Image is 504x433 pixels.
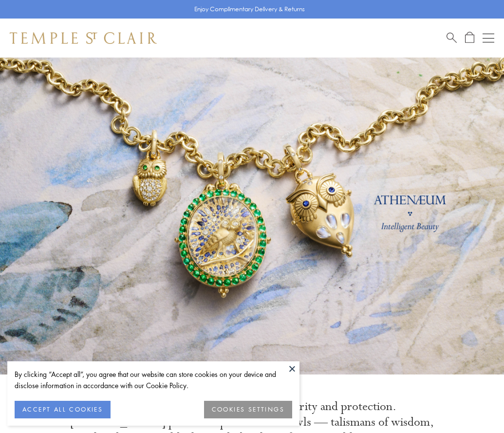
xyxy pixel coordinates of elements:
[15,369,292,391] div: By clicking “Accept all”, you agree that our website can store cookies on your device and disclos...
[483,32,494,44] button: Open navigation
[15,401,111,418] button: ACCEPT ALL COOKIES
[465,32,474,44] a: Open Shopping Bag
[447,32,457,44] a: Search
[194,4,305,14] p: Enjoy Complimentary Delivery & Returns
[10,32,157,44] img: Temple St. Clair
[204,401,292,418] button: COOKIES SETTINGS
